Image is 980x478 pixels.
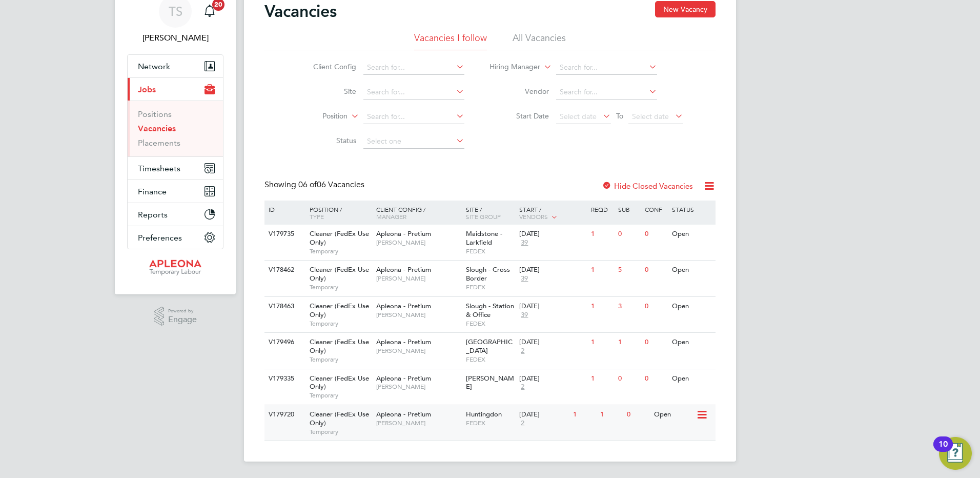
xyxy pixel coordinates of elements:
[642,225,669,244] div: 0
[560,112,597,121] span: Select date
[519,230,586,238] div: [DATE]
[363,110,464,124] input: Search for...
[310,302,369,319] span: Cleaner (FedEx Use Only)
[127,260,223,276] a: Go to home page
[128,78,223,101] button: Jobs
[169,5,182,18] span: TS
[266,297,302,316] div: V178463
[376,238,461,247] span: [PERSON_NAME]
[588,369,615,388] div: 1
[414,32,487,50] li: Vacancies I follow
[376,265,431,274] span: Apleona - Pretium
[266,261,302,280] div: V178462
[168,315,197,324] span: Engage
[376,347,461,355] span: [PERSON_NAME]
[376,383,461,391] span: [PERSON_NAME]
[616,333,642,352] div: 1
[598,405,624,424] div: 1
[128,55,223,77] button: Network
[128,180,223,203] button: Finance
[519,410,568,419] div: [DATE]
[363,61,464,75] input: Search for...
[138,85,156,94] span: Jobs
[138,210,168,220] span: Reports
[363,85,464,99] input: Search for...
[266,369,302,388] div: V179335
[616,297,642,316] div: 3
[616,261,642,280] div: 5
[624,405,651,424] div: 0
[616,201,642,218] div: Sub
[264,1,337,22] h2: Vacancies
[588,225,615,244] div: 1
[138,138,180,148] a: Placements
[266,225,302,244] div: V179735
[669,261,714,280] div: Open
[376,374,431,383] span: Apleona - Pretium
[632,112,669,121] span: Select date
[519,374,586,383] div: [DATE]
[466,374,514,391] span: [PERSON_NAME]
[310,355,371,364] span: Temporary
[374,201,463,225] div: Client Config /
[466,247,515,255] span: FEDEX
[602,181,693,191] label: Hide Closed Vacancies
[939,437,972,470] button: Open Resource Center, 10 new notifications
[376,311,461,319] span: [PERSON_NAME]
[669,201,714,218] div: Status
[149,260,201,276] img: apleona-logo-retina.png
[310,265,369,283] span: Cleaner (FedEx Use Only)
[154,307,197,326] a: Powered byEngage
[297,62,356,71] label: Client Config
[556,85,657,99] input: Search for...
[128,101,223,156] div: Jobs
[642,261,669,280] div: 0
[310,391,371,400] span: Temporary
[266,405,302,424] div: V179720
[310,337,369,355] span: Cleaner (FedEx Use Only)
[588,297,615,316] div: 1
[519,419,526,428] span: 2
[376,410,431,419] span: Apleona - Pretium
[588,261,615,280] div: 1
[302,201,374,225] div: Position /
[490,111,549,121] label: Start Date
[570,405,597,424] div: 1
[297,136,356,145] label: Status
[298,180,317,190] span: 06 of
[310,320,371,328] span: Temporary
[310,374,369,391] span: Cleaner (FedEx Use Only)
[266,201,302,218] div: ID
[376,302,431,310] span: Apleona - Pretium
[310,229,369,247] span: Cleaner (FedEx Use Only)
[588,201,615,218] div: Reqd
[466,265,510,283] span: Slough - Cross Border
[651,405,696,424] div: Open
[466,229,502,247] span: Maidstone - Larkfield
[669,333,714,352] div: Open
[466,302,514,319] span: Slough - Station & Office
[669,369,714,388] div: Open
[519,347,526,355] span: 2
[138,233,182,243] span: Preferences
[466,419,515,427] span: FEDEX
[588,333,615,352] div: 1
[669,297,714,316] div: Open
[517,201,588,226] div: Start /
[310,410,369,427] span: Cleaner (FedEx Use Only)
[466,320,515,328] span: FEDEX
[519,274,529,283] span: 39
[616,225,642,244] div: 0
[642,297,669,316] div: 0
[138,187,167,196] span: Finance
[938,444,948,457] div: 10
[481,62,540,72] label: Hiring Manager
[642,333,669,352] div: 0
[376,337,431,346] span: Apleona - Pretium
[168,307,197,315] span: Powered by
[519,266,586,274] div: [DATE]
[138,109,172,119] a: Positions
[519,302,586,311] div: [DATE]
[289,111,348,122] label: Position
[310,212,324,221] span: Type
